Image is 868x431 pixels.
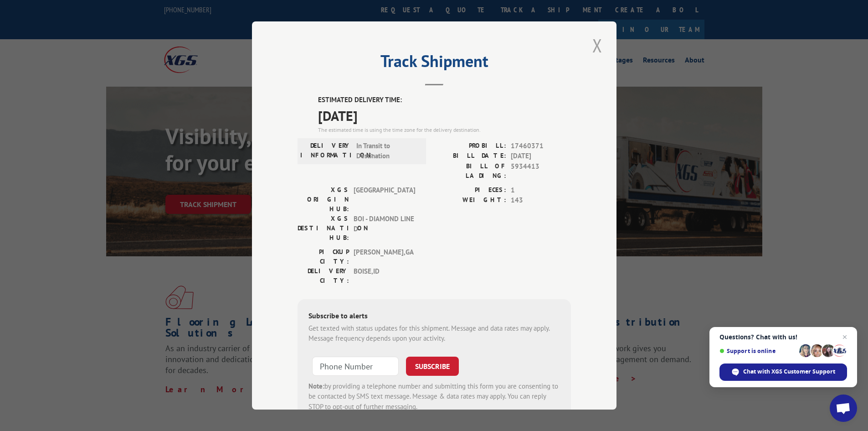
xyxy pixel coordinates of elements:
[511,141,571,151] span: 17460371
[308,381,560,412] div: by providing a telephone number and submitting this form you are consenting to be contacted by SM...
[318,95,571,105] label: ESTIMATED DELIVERY TIME:
[318,126,571,134] div: The estimated time is using the time zone for the delivery destination.
[354,247,415,266] span: [PERSON_NAME] , GA
[830,395,857,422] a: Open chat
[743,368,835,376] span: Chat with XGS Customer Support
[298,214,349,243] label: XGS DESTINATION HUB:
[298,247,349,266] label: PICKUP CITY:
[298,266,349,286] label: DELIVERY CITY:
[308,323,560,344] div: Get texted with status updates for this shipment. Message and data rates may apply. Message frequ...
[434,185,506,196] label: PIECES:
[354,266,415,286] span: BOISE , ID
[434,161,506,181] label: BILL OF LADING:
[719,363,847,381] span: Chat with XGS Customer Support
[354,185,415,214] span: [GEOGRAPHIC_DATA]
[308,382,324,390] strong: Note:
[318,105,571,126] span: [DATE]
[434,151,506,161] label: BILL DATE:
[354,214,415,243] span: BOI - DIAMOND LINE D
[434,195,506,206] label: WEIGHT:
[511,161,571,181] span: 5934413
[511,185,571,196] span: 1
[719,348,796,354] span: Support is online
[719,333,847,341] span: Questions? Chat with us!
[406,357,459,376] button: SUBSCRIBE
[298,55,571,72] h2: Track Shipment
[308,310,560,323] div: Subscribe to alerts
[312,357,399,376] input: Phone Number
[511,195,571,206] span: 143
[298,185,349,214] label: XGS ORIGIN HUB:
[434,141,506,151] label: PROBILL:
[590,33,605,58] button: Close modal
[511,151,571,161] span: [DATE]
[300,141,352,161] label: DELIVERY INFORMATION:
[356,141,418,161] span: In Transit to Destination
